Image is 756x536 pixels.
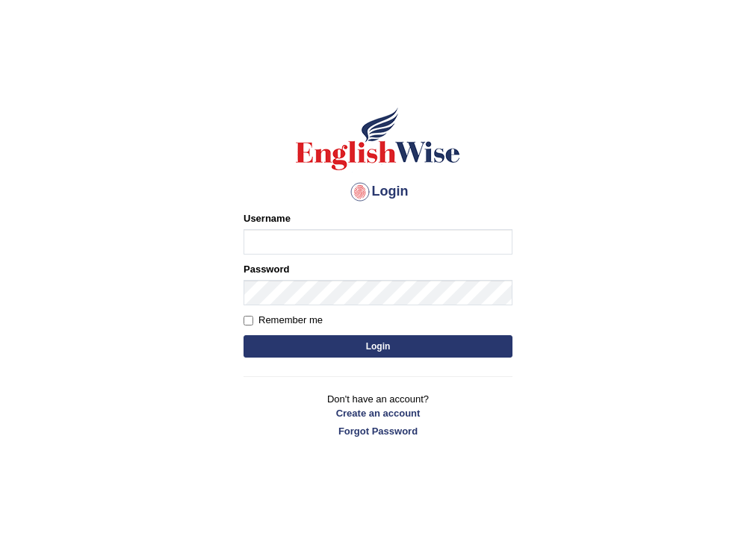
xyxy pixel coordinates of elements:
[244,335,512,358] button: Login
[244,180,512,204] h4: Login
[244,316,253,325] input: Remember me
[244,262,289,276] label: Password
[293,105,463,172] img: Logo of English Wise sign in for intelligent practice with AI
[244,406,512,420] a: Create an account
[244,392,512,438] p: Don't have an account?
[244,424,512,438] a: Forgot Password
[244,313,323,328] label: Remember me
[244,211,291,225] label: Username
